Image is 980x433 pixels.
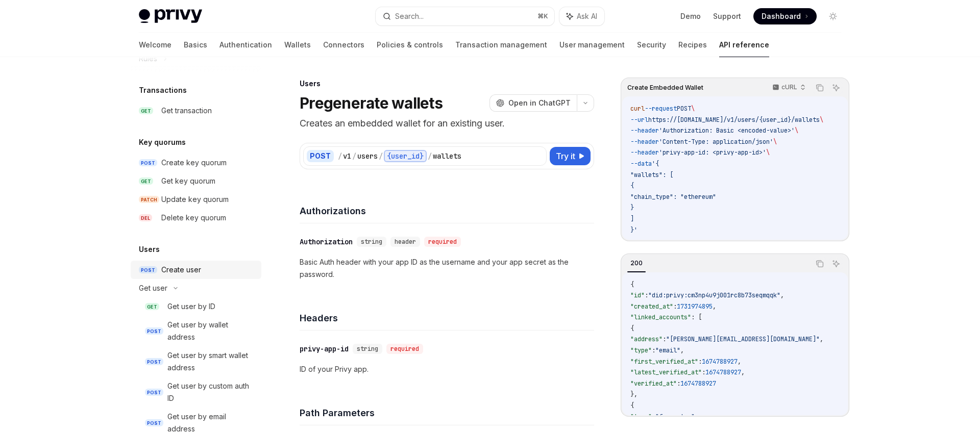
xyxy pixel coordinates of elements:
a: Support [713,11,741,21]
span: "[PERSON_NAME][EMAIL_ADDRESS][DOMAIN_NAME]" [666,335,820,343]
button: Try it [550,147,591,165]
span: : [645,291,648,299]
a: GETGet key quorum [131,172,261,190]
span: POST [145,358,163,366]
h5: Key quorums [139,136,186,148]
h5: Users [139,243,160,256]
span: GET [139,107,153,115]
span: "address" [630,335,663,343]
span: "latest_verified_at" [630,368,702,376]
span: \ [773,138,777,146]
div: / [379,151,383,161]
div: Search... [395,10,424,22]
p: cURL [781,83,797,91]
span: POST [145,389,163,396]
span: 'Content-Type: application/json' [659,138,773,146]
div: POST [307,150,334,162]
span: : [652,346,655,354]
a: User management [559,33,625,57]
span: "farcaster" [655,413,695,421]
span: string [357,345,378,353]
div: Get key quorum [161,175,215,187]
div: Get user by custom auth ID [167,380,255,404]
span: "did:privy:cm3np4u9j001rc8b73seqmqqk" [648,291,780,299]
span: curl [630,105,645,113]
div: / [352,151,356,161]
span: string [361,238,382,246]
span: , [780,291,784,299]
span: \ [766,148,770,157]
div: wallets [433,151,461,161]
span: }, [630,390,638,398]
span: PATCH [139,196,159,203]
span: GET [145,303,159,311]
a: GETGet user by ID [131,297,261,316]
button: cURL [767,79,810,96]
div: / [428,151,432,161]
a: Security [637,33,666,57]
p: Basic Auth header with your app ID as the username and your app secret as the password. [300,256,594,281]
span: Try it [556,150,575,162]
a: POSTCreate key quorum [131,154,261,172]
h4: Headers [300,311,594,325]
span: "created_at" [630,302,673,311]
span: POST [139,266,157,274]
a: POSTGet user by smart wallet address [131,346,261,377]
div: {user_id} [384,150,427,162]
span: Open in ChatGPT [508,98,571,108]
span: ] [630,215,634,223]
div: Create key quorum [161,157,227,169]
button: Search...⌘K [376,7,554,26]
div: Get user by ID [167,300,215,313]
span: : [673,302,677,311]
span: \ [820,116,823,124]
a: POSTCreate user [131,261,261,279]
button: Copy the contents from the code block [813,257,826,270]
span: Create Embedded Wallet [627,84,703,92]
span: : [677,379,680,388]
span: POST [677,105,691,113]
span: "verified_at" [630,379,677,388]
span: } [630,203,634,212]
a: DELDelete key quorum [131,209,261,227]
span: GET [139,177,153,185]
span: --header [630,126,659,135]
button: Ask AI [829,257,843,270]
a: API reference [719,33,769,57]
span: "chain_type": "ethereum" [630,193,716,201]
span: \ [795,126,798,135]
span: 1674788927 [705,368,741,376]
span: { [630,281,634,289]
div: Update key quorum [161,193,229,206]
div: Users [300,79,594,89]
a: POSTGet user by wallet address [131,316,261,346]
span: , [820,335,823,343]
div: Create user [161,264,201,276]
button: Ask AI [559,7,604,26]
span: "first_verified_at" [630,358,698,366]
div: required [386,344,423,354]
span: : [652,413,655,421]
span: : [698,358,702,366]
span: 'Authorization: Basic <encoded-value>' [659,126,795,135]
span: , [713,302,716,311]
div: v1 [343,151,351,161]
span: : [ [691,313,702,321]
span: POST [145,327,163,335]
span: 1674788927 [702,358,738,366]
span: { [630,324,634,333]
p: ID of your Privy app. [300,363,594,375]
span: POST [139,159,157,167]
a: PATCHUpdate key quorum [131,190,261,209]
a: Transaction management [455,33,547,57]
span: 'privy-app-id: <privy-app-id>' [659,148,766,157]
span: "type" [630,413,652,421]
a: Demo [680,11,701,21]
img: light logo [139,9,202,23]
a: GETGet transaction [131,101,261,120]
span: header [395,238,416,246]
div: Get user [139,282,167,294]
span: }' [630,226,638,234]
a: Dashboard [753,8,817,24]
span: DEL [139,214,152,222]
